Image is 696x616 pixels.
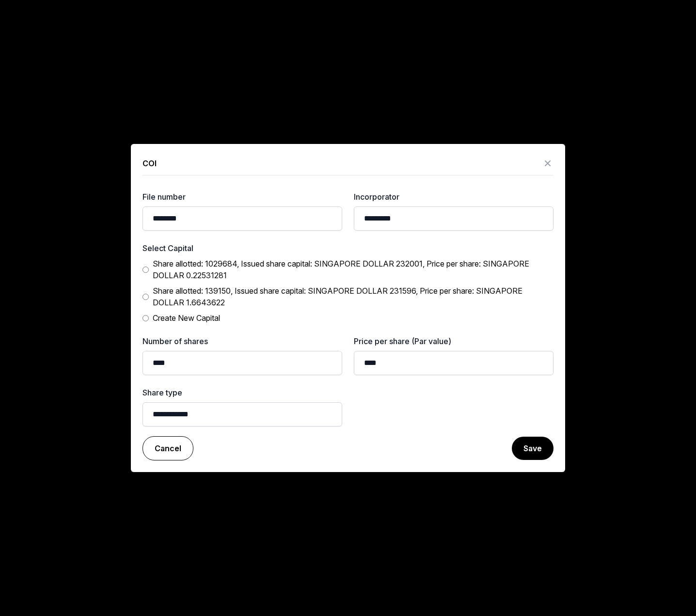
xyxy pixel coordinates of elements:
label: Number of shares [142,335,342,347]
div: Create New Capital [153,312,220,324]
div: Share allotted: 139150, Issued share capital: SINGAPORE DOLLAR 231596, Price per share: SINGAPORE... [153,285,554,308]
div: COI [142,158,157,169]
label: Price per share (Par value) [354,335,554,347]
label: Share type [142,387,342,398]
a: Cancel [142,436,193,460]
div: Share allotted: 1029684, Issued share capital: SINGAPORE DOLLAR 232001, Price per share: SINGAPOR... [153,258,554,281]
button: Save [512,437,554,460]
label: Incorporator [354,191,554,203]
label: File number [142,191,342,203]
div: Select Capital [142,242,554,254]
